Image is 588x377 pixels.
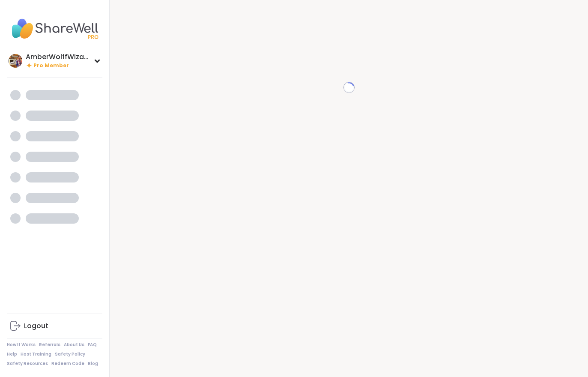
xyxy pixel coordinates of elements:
[21,351,51,357] a: Host Training
[7,14,102,44] img: ShareWell Nav Logo
[33,62,69,69] span: Pro Member
[24,321,48,331] div: Logout
[39,342,60,348] a: Referrals
[64,342,84,348] a: About Us
[26,52,90,62] div: AmberWolffWizard
[55,351,85,357] a: Safety Policy
[7,316,102,336] a: Logout
[7,342,36,348] a: How It Works
[51,361,84,367] a: Redeem Code
[88,342,97,348] a: FAQ
[7,351,17,357] a: Help
[88,361,98,367] a: Blog
[9,54,22,68] img: AmberWolffWizard
[7,361,48,367] a: Safety Resources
